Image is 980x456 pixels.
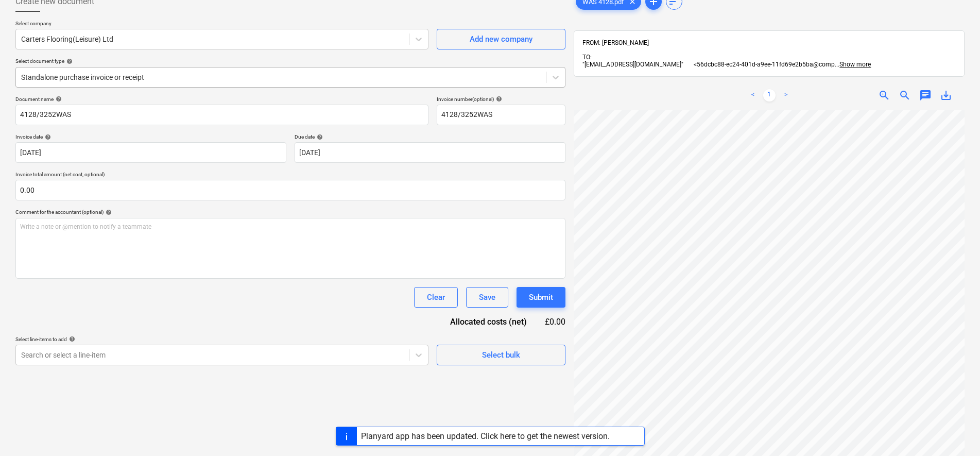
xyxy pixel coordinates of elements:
input: Invoice total amount (net cost, optional) [15,180,565,200]
input: Invoice number [437,105,565,125]
button: Submit [517,287,565,308]
div: Select line-items to add [15,336,428,343]
button: Add new company [437,29,565,49]
span: save_alt [940,89,952,102]
button: Clear [414,287,458,308]
span: help [315,134,323,140]
span: zoom_in [878,89,890,102]
div: Save [479,291,495,304]
span: help [64,58,73,64]
button: Save [466,287,508,308]
span: help [494,96,502,102]
span: ... [835,61,871,68]
div: £0.00 [543,316,566,328]
div: Add new company [470,32,532,46]
div: Clear [427,291,445,304]
div: Allocated costs (net) [432,316,543,328]
p: Invoice total amount (net cost, optional) [15,171,565,180]
span: help [43,134,51,140]
input: Document name [15,105,428,125]
div: Document name [15,96,428,103]
span: chat [919,89,932,102]
span: help [54,96,62,102]
div: Invoice number (optional) [437,96,565,103]
span: Show more [839,61,871,68]
div: Select bulk [482,348,520,362]
span: help [67,336,75,342]
div: Select document type [15,58,565,64]
span: FROM: [PERSON_NAME] [582,39,649,46]
div: Planyard app has been updated. Click here to get the newest version. [361,431,610,441]
span: "[EMAIL_ADDRESS][DOMAIN_NAME]" <56dcbc88-ec24-401d-a9ee-11fd69e2b5ba@comp [582,61,835,68]
a: Previous page [747,89,759,102]
input: Invoice date not specified [15,142,286,163]
span: zoom_out [899,89,911,102]
span: TO: [582,54,592,61]
p: Select company [15,20,428,29]
div: Due date [295,133,565,140]
input: Due date not specified [295,142,565,163]
div: Submit [529,291,553,304]
a: Page 1 is your current page [763,89,776,102]
div: Invoice date [15,133,286,140]
div: Comment for the accountant (optional) [15,209,565,215]
a: Next page [780,89,792,102]
span: help [104,209,112,215]
iframe: Chat Widget [929,407,980,456]
button: Select bulk [437,345,565,365]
